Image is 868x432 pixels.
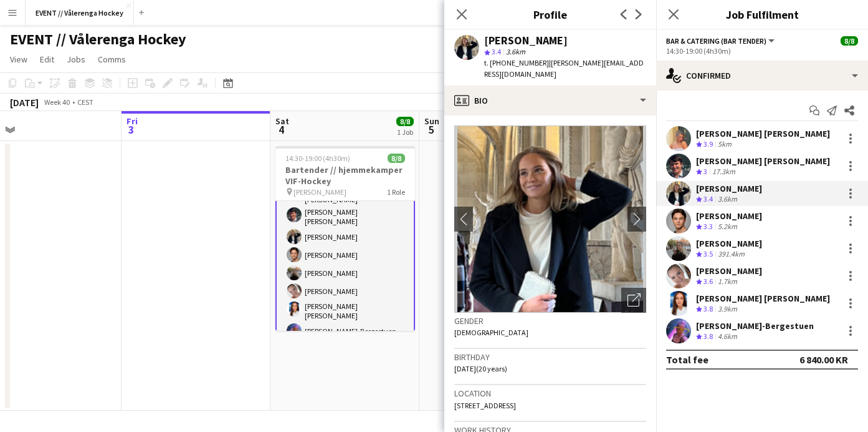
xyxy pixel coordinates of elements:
[126,115,138,127] span: Fri
[454,125,646,313] img: Crew avatar or photo
[454,315,646,326] h3: Gender
[503,47,528,56] span: 3.6km
[656,61,868,91] div: Confirmed
[666,36,776,46] button: Bar & Catering (Bar Tender)
[715,277,740,287] div: 1.7km
[484,58,644,79] span: | [PERSON_NAME][EMAIL_ADDRESS][DOMAIN_NAME]
[424,115,439,127] span: Sun
[125,122,138,137] span: 3
[93,51,131,67] a: Comms
[703,277,713,286] span: 3.6
[703,194,713,204] span: 3.4
[696,183,762,194] div: [PERSON_NAME]
[388,154,405,163] span: 8/8
[275,164,415,187] h3: Bartender // hjemmekamper VIF-Hockey
[703,249,713,258] span: 3.5
[422,122,439,137] span: 5
[275,115,289,127] span: Sat
[703,304,713,313] span: 3.8
[703,167,707,176] span: 3
[10,30,186,49] h1: EVENT // Vålerenga Hockey
[274,122,289,137] span: 4
[293,187,346,197] span: [PERSON_NAME]
[703,222,713,231] span: 3.3
[275,162,415,345] app-card-role: Bar & Catering (Bar Tender)8/814:30-19:00 (4h30m)[PERSON_NAME] [PERSON_NAME][PERSON_NAME] [PERSON...
[621,288,646,313] div: Open photos pop-in
[696,265,762,277] div: [PERSON_NAME]
[715,194,740,205] div: 3.6km
[35,51,59,67] a: Edit
[10,54,27,65] span: View
[444,86,656,115] div: Bio
[444,6,656,22] h3: Profile
[656,6,868,22] h3: Job Fulfilment
[696,320,814,331] div: [PERSON_NAME]-Bergestuen
[454,328,528,337] span: [DEMOGRAPHIC_DATA]
[715,249,747,260] div: 391.4km
[799,353,848,366] div: 6 840.00 KR
[666,36,766,46] span: Bar & Catering (Bar Tender)
[454,364,507,373] span: [DATE] (20 years)
[710,167,738,177] div: 17.3km
[67,54,85,65] span: Jobs
[715,139,734,150] div: 5km
[696,238,762,249] div: [PERSON_NAME]
[98,54,126,65] span: Comms
[26,1,134,25] button: EVENT // Vålerenga Hockey
[275,146,415,331] app-job-card: 14:30-19:00 (4h30m)8/8Bartender // hjemmekamper VIF-Hockey [PERSON_NAME]1 RoleBar & Catering (Bar...
[484,58,549,67] span: t. [PHONE_NUMBER]
[703,331,713,341] span: 3.8
[696,210,762,222] div: [PERSON_NAME]
[397,127,413,137] div: 1 Job
[77,97,93,107] div: CEST
[396,117,414,126] span: 8/8
[10,96,39,109] div: [DATE]
[666,46,858,56] div: 14:30-19:00 (4h30m)
[484,35,568,46] div: [PERSON_NAME]
[285,154,350,163] span: 14:30-19:00 (4h30m)
[387,187,405,197] span: 1 Role
[696,155,830,167] div: [PERSON_NAME] [PERSON_NAME]
[715,222,740,232] div: 5.2km
[5,51,32,67] a: View
[40,54,54,65] span: Edit
[41,97,72,107] span: Week 40
[715,304,740,315] div: 3.9km
[454,351,646,363] h3: Birthday
[454,388,646,399] h3: Location
[703,139,713,149] span: 3.9
[62,51,90,67] a: Jobs
[696,128,830,139] div: [PERSON_NAME] [PERSON_NAME]
[696,293,830,304] div: [PERSON_NAME] [PERSON_NAME]
[841,36,858,46] span: 8/8
[454,401,516,410] span: [STREET_ADDRESS]
[492,47,501,56] span: 3.4
[666,353,708,366] div: Total fee
[715,331,740,342] div: 4.6km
